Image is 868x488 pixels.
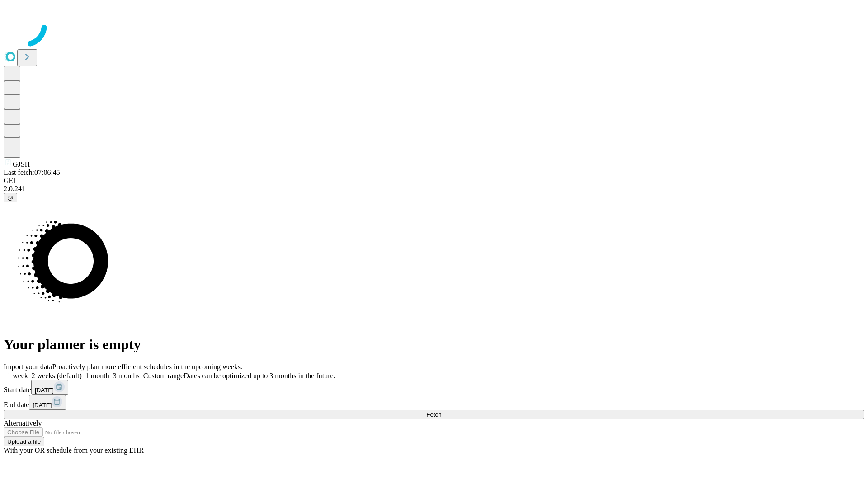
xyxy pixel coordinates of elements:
[113,372,140,380] span: 3 months
[4,446,144,454] span: With your OR schedule from your existing EHR
[13,160,30,168] span: GJSH
[4,437,44,446] button: Upload a file
[143,372,184,380] span: Custom range
[4,193,17,202] button: @
[4,410,864,419] button: Fetch
[33,402,52,408] span: [DATE]
[184,372,335,380] span: Dates can be optimized up to 3 months in the future.
[426,411,441,418] span: Fetch
[32,372,82,380] span: 2 weeks (default)
[4,419,42,427] span: Alternatively
[4,177,864,185] div: GEI
[4,395,864,410] div: End date
[4,336,864,353] h1: Your planner is empty
[7,372,28,380] span: 1 week
[4,363,52,371] span: Import your data
[4,185,864,193] div: 2.0.241
[4,380,864,395] div: Start date
[29,395,66,410] button: [DATE]
[52,363,242,371] span: Proactively plan more efficient schedules in the upcoming weeks.
[7,194,14,201] span: @
[85,372,109,380] span: 1 month
[4,169,60,176] span: Last fetch: 07:06:45
[35,387,54,394] span: [DATE]
[31,380,68,395] button: [DATE]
